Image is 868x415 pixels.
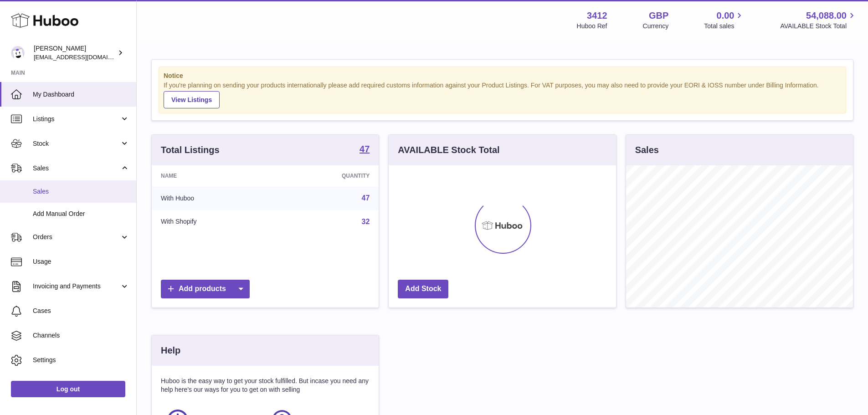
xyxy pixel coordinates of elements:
[360,144,370,155] a: 47
[635,144,659,156] h3: Sales
[161,377,370,394] p: Huboo is the easy way to get your stock fulfilled. But incase you need any help here's our ways f...
[164,81,841,108] div: If you're planning on sending your products internationally please add required customs informati...
[806,10,847,22] span: 54,088.00
[362,218,370,225] a: 32
[152,186,274,210] td: With Huboo
[649,10,668,22] strong: GBP
[274,165,379,186] th: Quantity
[152,210,274,234] td: With Shopify
[161,280,250,298] a: Add products
[34,44,116,61] div: [PERSON_NAME]
[33,356,129,364] span: Settings
[11,381,125,397] a: Log out
[33,257,129,266] span: Usage
[360,144,370,154] strong: 47
[587,10,607,22] strong: 3412
[33,90,129,99] span: My Dashboard
[780,10,857,31] a: 54,088.00 AVAILABLE Stock Total
[33,139,120,148] span: Stock
[11,46,25,60] img: internalAdmin-3412@internal.huboo.com
[704,22,745,31] span: Total sales
[33,331,129,340] span: Channels
[577,22,607,31] div: Huboo Ref
[33,307,129,315] span: Cases
[643,22,669,31] div: Currency
[164,91,220,108] a: View Listings
[161,144,220,156] h3: Total Listings
[398,144,499,156] h3: AVAILABLE Stock Total
[717,10,734,22] span: 0.00
[33,115,120,123] span: Listings
[164,72,841,80] strong: Notice
[33,164,120,173] span: Sales
[152,165,274,186] th: Name
[33,282,120,291] span: Invoicing and Payments
[398,280,448,298] a: Add Stock
[161,344,180,357] h3: Help
[33,210,129,218] span: Add Manual Order
[704,10,745,31] a: 0.00 Total sales
[362,194,370,202] a: 47
[33,187,129,196] span: Sales
[33,233,120,241] span: Orders
[780,22,857,31] span: AVAILABLE Stock Total
[34,53,134,61] span: [EMAIL_ADDRESS][DOMAIN_NAME]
